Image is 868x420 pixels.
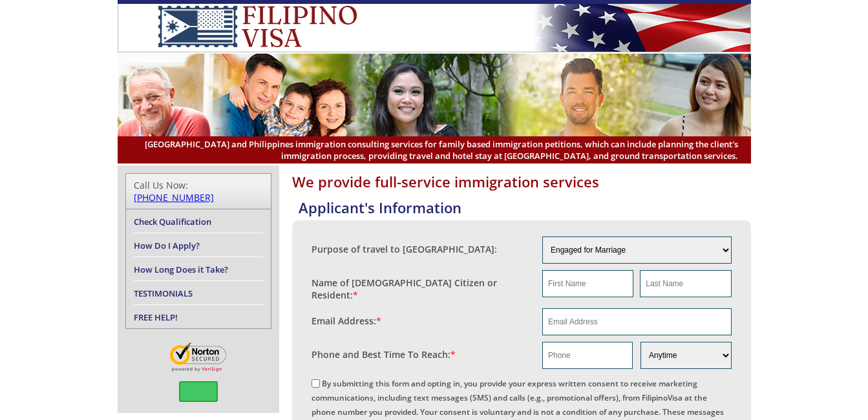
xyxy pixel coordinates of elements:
a: FREE HELP! [134,311,178,323]
label: Name of [DEMOGRAPHIC_DATA] Citizen or Resident: [312,277,530,301]
h4: Applicant's Information [299,198,751,217]
a: How Long Does it Take? [134,264,228,275]
input: By submitting this form and opting in, you provide your express written consent to receive market... [312,379,320,388]
a: How Do I Apply? [134,240,200,251]
h1: We provide full-service immigration services [292,172,751,191]
input: Email Address [542,308,732,335]
label: Email Address: [312,315,381,327]
a: [PHONE_NUMBER] [134,191,214,204]
input: First Name [542,270,633,297]
label: Purpose of travel to [GEOGRAPHIC_DATA]: [312,243,497,255]
div: Call Us Now: [134,179,263,204]
span: [GEOGRAPHIC_DATA] and Philippines immigration consulting services for family based immigration pe... [131,138,738,162]
a: Check Qualification [134,216,211,227]
label: Phone and Best Time To Reach: [312,348,456,361]
a: TESTIMONIALS [134,288,193,299]
select: Phone and Best Reach Time are required. [640,342,731,369]
input: Last Name [640,270,731,297]
input: Phone [542,342,633,369]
